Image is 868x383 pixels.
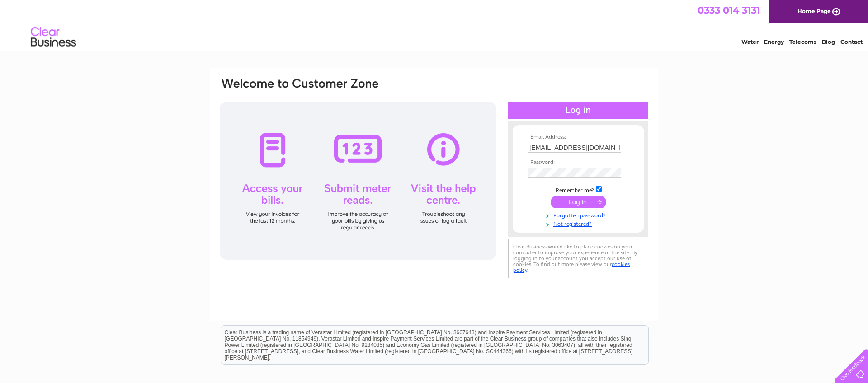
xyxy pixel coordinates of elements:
[513,261,630,273] a: cookies policy
[221,5,648,44] div: Clear Business is a trading name of Verastar Limited (registered in [GEOGRAPHIC_DATA] No. 3667643...
[30,23,76,51] img: logo.png
[528,219,631,228] a: Not registered?
[526,159,631,166] th: Password:
[822,38,835,45] a: Blog
[840,38,863,45] a: Contact
[526,185,631,194] td: Remember me?
[551,196,606,208] input: Submit
[508,239,648,278] div: Clear Business would like to place cookies on your computer to improve your experience of the sit...
[698,5,760,16] a: 0333 014 3131
[764,38,784,45] a: Energy
[741,38,759,45] a: Water
[526,134,631,140] th: Email Address:
[528,210,631,219] a: Forgotten password?
[789,38,816,45] a: Telecoms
